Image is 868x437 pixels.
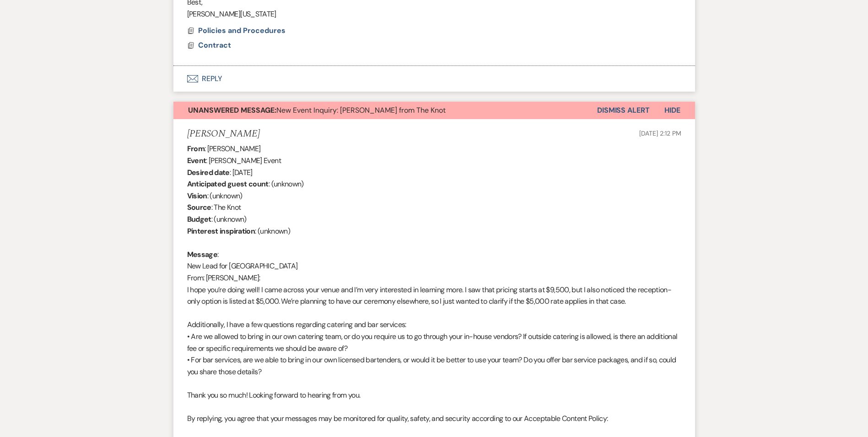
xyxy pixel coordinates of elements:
span: [DATE] 2:12 PM [639,129,681,137]
strong: Unanswered Message: [188,105,276,115]
button: Policies and Procedures [198,25,288,36]
span: Contract [198,40,231,50]
b: Vision [187,191,207,201]
span: New Event Inquiry: [PERSON_NAME] from The Knot [188,105,446,115]
b: Desired date [187,168,230,177]
b: Event [187,156,206,165]
span: Hide [664,105,680,115]
b: Budget [187,214,211,224]
b: From [187,144,205,153]
b: Source [187,202,211,212]
button: Hide [650,102,695,119]
button: Unanswered Message:New Event Inquiry: [PERSON_NAME] from The Knot [173,102,597,119]
button: Contract [198,40,233,51]
button: Dismiss Alert [597,102,650,119]
b: Pinterest inspiration [187,226,255,236]
h5: [PERSON_NAME] [187,128,260,140]
p: [PERSON_NAME][US_STATE] [187,8,681,20]
b: Anticipated guest count [187,179,269,189]
button: Reply [173,66,695,92]
span: Policies and Procedures [198,26,286,35]
b: Message [187,250,218,259]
